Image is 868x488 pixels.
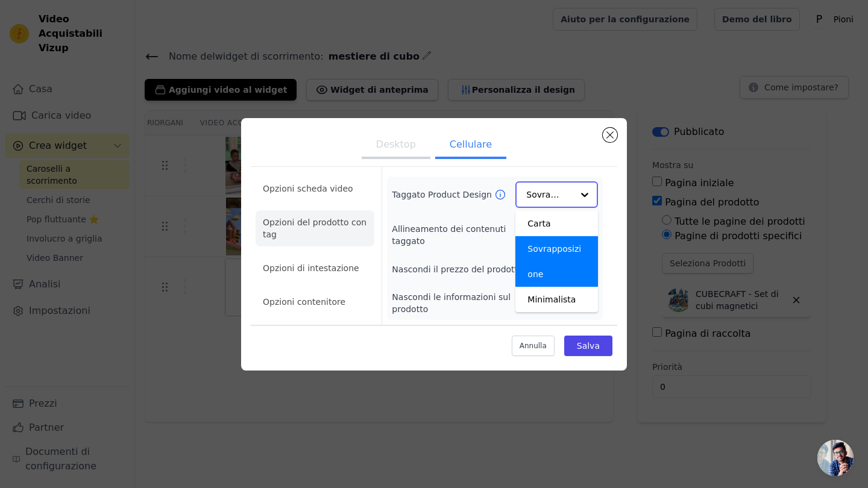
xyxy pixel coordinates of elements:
[256,290,374,314] li: Opzioni contenitore
[817,440,854,476] div: Apri la chat
[515,211,598,236] div: Carta
[512,336,555,356] button: Annulla
[256,210,374,246] li: Opzioni del prodotto con tag
[392,263,529,275] label: Nascondi il prezzo del prodotto
[362,133,430,159] button: Desktop
[603,128,617,142] button: Chiudi modale
[256,177,374,201] li: Opzioni scheda video
[435,133,506,159] button: Cellulare
[392,291,529,315] label: Nascondi le informazioni sul prodotto
[515,287,598,312] div: Minimalista
[392,189,494,201] label: Taggato Product Design
[392,223,515,247] label: Allineamento dei contenuti taggato
[564,336,612,356] button: Salva
[515,236,598,287] div: Sovrapposizione
[256,256,374,280] li: Opzioni di intestazione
